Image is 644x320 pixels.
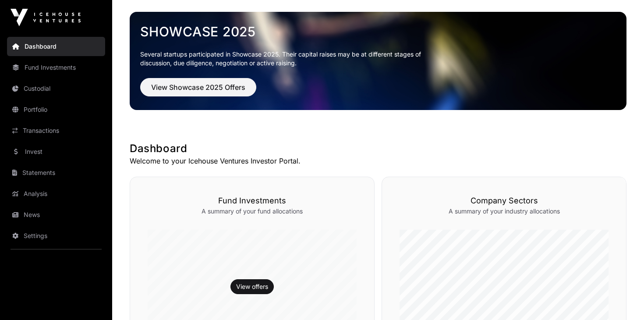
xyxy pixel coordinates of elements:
button: View Showcase 2025 Offers [140,78,256,96]
h3: Company Sectors [400,195,609,207]
span: View Showcase 2025 Offers [151,82,245,92]
a: Fund Investments [7,58,105,77]
p: Welcome to your Icehouse Ventures Investor Portal. [130,156,626,166]
h1: Dashboard [130,142,626,156]
h3: Fund Investments [148,195,357,207]
a: Custodial [7,79,105,98]
a: Invest [7,142,105,161]
iframe: Chat Widget [600,278,644,320]
a: Dashboard [7,37,105,56]
a: Settings [7,226,105,245]
a: View offers [236,282,268,291]
button: View offers [230,279,274,294]
a: View Showcase 2025 Offers [140,87,256,96]
a: Statements [7,163,105,182]
a: Analysis [7,184,105,203]
a: Portfolio [7,100,105,119]
a: Showcase 2025 [140,24,616,39]
p: A summary of your fund allocations [148,207,357,216]
img: Icehouse Ventures Logo [11,9,81,26]
a: Transactions [7,121,105,140]
img: Showcase 2025 [130,12,626,110]
p: A summary of your industry allocations [400,207,609,216]
a: News [7,205,105,224]
p: Several startups participated in Showcase 2025. Their capital raises may be at different stages o... [140,50,435,68]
